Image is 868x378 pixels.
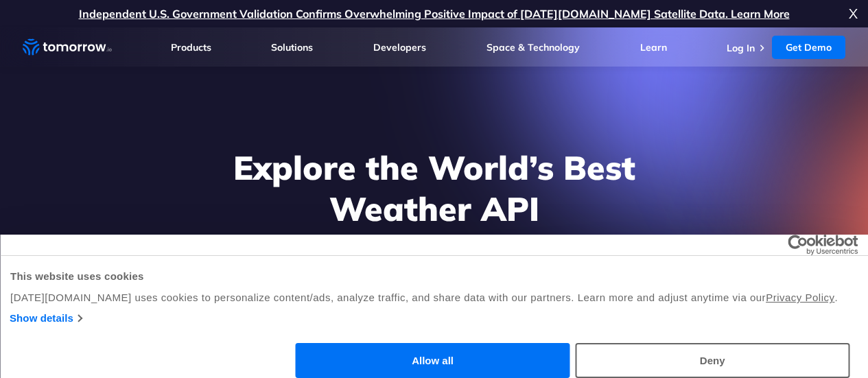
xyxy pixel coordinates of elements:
[23,37,112,58] a: Home link
[10,268,858,285] div: This website uses cookies
[738,235,858,255] a: Usercentrics Cookiebot - opens in a new window
[169,147,699,229] h1: Explore the World’s Best Weather API
[486,41,580,54] a: Space & Technology
[79,7,790,21] a: Independent U.S. Government Validation Confirms Overwhelming Positive Impact of [DATE][DOMAIN_NAM...
[10,310,82,327] a: Show details
[296,343,570,378] button: Allow all
[373,41,426,54] a: Developers
[766,292,834,303] a: Privacy Policy
[575,343,849,378] button: Deny
[171,41,211,54] a: Products
[640,41,667,54] a: Learn
[727,42,755,54] a: Log In
[271,41,313,54] a: Solutions
[772,36,845,59] a: Get Demo
[10,290,858,306] div: [DATE][DOMAIN_NAME] uses cookies to personalize content/ads, analyze traffic, and share data with...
